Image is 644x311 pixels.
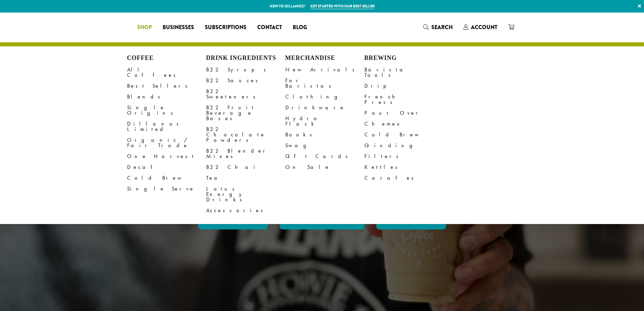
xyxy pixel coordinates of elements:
a: Lotus Energy Drinks [206,183,285,205]
a: B22 Chocolate Powders [206,124,285,146]
a: Gift Cards [285,151,364,162]
a: Tea [206,173,285,183]
a: Single Serve [127,183,206,194]
a: On Sale [285,162,364,173]
a: Decaf [127,162,206,173]
a: Dillanos Limited [127,118,206,135]
a: Grinding [364,140,444,151]
span: Shop [137,23,152,32]
a: Filters [364,151,444,162]
h4: Drink Ingredients [206,54,285,62]
span: Subscriptions [205,23,246,32]
a: B22 Blender Mixes [206,146,285,162]
a: New Arrivals [285,64,364,75]
a: Single Origins [127,102,206,118]
a: Hydro Flask [285,113,364,129]
a: Accessories [206,205,285,216]
a: Get started with our best seller [310,3,375,9]
a: Best Sellers [127,81,206,91]
a: B22 Chai [206,162,285,173]
a: Chemex [364,118,444,129]
h4: Coffee [127,54,206,62]
a: Clothing [285,91,364,102]
a: Barista Tools [364,64,444,81]
a: B22 Sauces [206,75,285,86]
a: Swag [285,140,364,151]
a: One Harvest [127,151,206,162]
a: All Coffees [127,64,206,81]
span: Account [471,23,497,31]
span: Businesses [163,23,194,32]
span: Contact [257,23,282,32]
a: Drip [364,81,444,91]
a: Cold Brew [127,173,206,183]
a: Pour Over [364,108,444,118]
a: Shop [132,22,157,33]
a: Blends [127,91,206,102]
a: Organic / Fair Trade [127,135,206,151]
h4: Brewing [364,54,444,62]
a: Cold Brew [364,129,444,140]
a: Kettles [364,162,444,173]
a: For Baristas [285,75,364,91]
h4: Merchandise [285,54,364,62]
a: B22 Syrups [206,64,285,75]
a: B22 Sweeteners [206,86,285,102]
a: French Press [364,91,444,108]
a: Books [285,129,364,140]
a: Carafes [364,173,444,183]
span: Blog [293,23,307,32]
span: Search [431,23,453,31]
a: Drinkware [285,102,364,113]
a: Search [418,22,458,33]
a: B22 Fruit Beverage Bases [206,102,285,124]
